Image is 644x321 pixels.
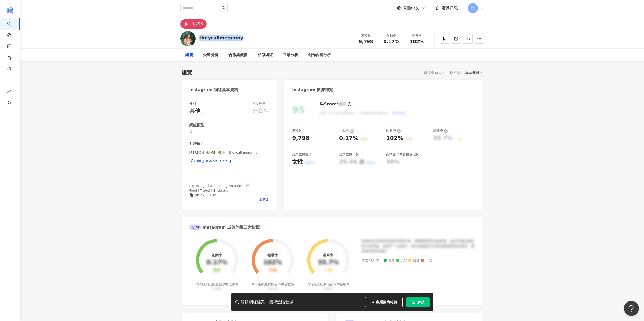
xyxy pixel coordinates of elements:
[206,259,227,266] div: 0.17%
[319,101,351,107] div: K-Score :
[442,6,458,10] span: 活動訊息
[417,300,424,304] span: 解鎖
[386,152,419,157] div: 商業合作內容覆蓋比例
[189,150,269,155] span: [PERSON_NAME] 🌿🍥 | theycallmegenny
[189,122,204,128] div: 網紅類型
[361,239,475,254] div: 該網紅的互動率和漲粉率都不錯，唯獨觀看率比較普通，為同等級的網紅的中低等級，效果不一定會好，但仍然建議可以發包開箱類型的案型，應該會比較有成效！
[180,31,196,46] img: KOL Avatar
[269,268,277,273] div: 不佳
[213,268,221,273] div: 良好
[384,259,395,262] span: 優秀
[396,259,407,262] span: 良好
[424,70,461,75] div: 最後更新日期：[DATE]
[241,300,293,305] div: 解鎖網紅檔案，獲得進階數據
[421,259,432,262] span: 不佳
[292,128,302,133] div: 追蹤數
[189,129,269,134] span: 無
[403,5,419,11] span: 繁體中文
[361,259,475,262] div: 成效等級 ：
[433,128,448,133] div: 漲粉率
[324,268,332,273] div: 一般
[323,253,334,257] div: 漲粉率
[189,107,200,115] div: 其他
[189,159,269,164] a: [URL][DOMAIN_NAME]
[189,101,196,106] div: 性別
[407,33,426,38] div: 觀看率
[180,19,207,29] button: 9,798
[185,52,193,58] div: 總覽
[318,259,339,266] div: 35.7%
[292,87,333,93] div: Instagram 數據總覽
[283,52,298,58] div: 互動分析
[263,259,282,266] div: 102%
[228,52,247,58] div: 合作與價值
[212,287,222,291] span: 0.19%
[189,225,201,230] div: AI
[410,39,424,44] span: 102%
[253,101,266,106] div: 主要語言
[267,287,278,291] span: 35.5%
[292,158,303,166] div: 女性
[203,52,218,58] div: 受眾分析
[406,297,430,307] button: 解鎖
[412,300,415,304] span: lock
[258,52,273,58] div: 相似網紅
[376,300,397,304] span: 觀看圖表範例
[251,282,295,291] div: 同等級網紅的觀看率中位數為
[7,87,11,98] span: rise
[212,253,222,257] div: 互動率
[189,184,250,211] span: Exploring places, one gem a time 💎 Food | Travel | Bride era 🎥 TikTok: 20.3k 🎤Creator | Host | VO...
[386,134,403,142] div: 102%
[189,225,260,230] div: Instagram 成效等級三大指標
[222,6,225,10] span: search
[192,20,203,28] div: 9,798
[365,297,403,307] button: 觀看圖表範例
[292,134,310,142] div: 9,798
[359,39,373,44] span: 9,798
[465,69,483,76] div: 近三個月
[292,152,312,157] div: 受眾主要性別
[194,159,231,164] div: [URL][DOMAIN_NAME]
[259,197,269,202] span: 看更多
[383,39,399,44] span: 0.17%
[308,52,331,58] div: 創作內容分析
[6,6,14,14] img: logo icon
[471,5,475,11] span: 試
[339,152,359,157] div: 受眾主要年齡
[408,259,420,262] span: 普通
[357,33,376,38] div: 追蹤數
[195,282,239,291] div: 同等級網紅的互動率中位數為
[267,253,278,257] div: 觀看率
[189,141,204,146] div: 社群簡介
[306,282,350,291] div: 同等級網紅的漲粉率中位數為
[324,287,333,291] span: 0.8%
[339,134,358,142] div: 0.17%
[253,107,269,115] div: 無資料
[386,128,401,133] div: 觀看率
[7,18,17,38] a: search
[382,33,401,38] div: 互動率
[339,128,354,133] div: 互動率
[199,35,243,41] div: theycallmegenny
[189,87,238,93] div: Instagram 網紅基本資料
[182,69,192,76] div: 總覽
